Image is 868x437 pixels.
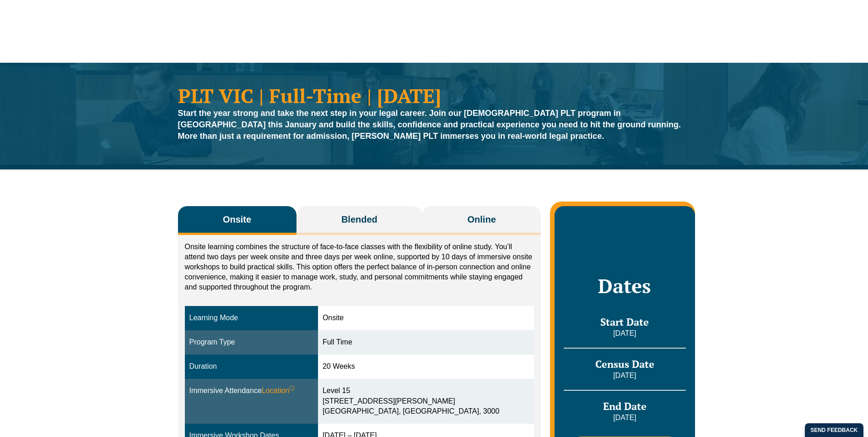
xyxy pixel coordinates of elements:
[564,371,685,381] p: [DATE]
[323,337,529,348] div: Full Time
[189,361,313,372] div: Duration
[564,328,685,339] p: [DATE]
[564,413,685,423] p: [DATE]
[323,361,529,372] div: 20 Weeks
[189,313,313,323] div: Learning Mode
[600,315,649,328] span: Start Date
[323,313,529,323] div: Onsite
[178,109,681,141] strong: Start the year strong and take the next step in your legal career. Join our [DEMOGRAPHIC_DATA] PL...
[323,386,529,417] div: Level 15 [STREET_ADDRESS][PERSON_NAME] [GEOGRAPHIC_DATA], [GEOGRAPHIC_DATA], 3000
[289,385,295,392] sup: ⓘ
[223,213,251,226] span: Onsite
[178,86,690,105] h1: PLT VIC | Full-Time | [DATE]
[189,386,313,396] div: Immersive Attendance
[189,337,313,348] div: Program Type
[468,213,496,226] span: Online
[564,274,685,297] h2: Dates
[185,242,534,292] p: Onsite learning combines the structure of face-to-face classes with the flexibility of online stu...
[603,399,647,413] span: End Date
[341,213,377,226] span: Blended
[262,386,295,396] span: Location
[595,357,654,371] span: Census Date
